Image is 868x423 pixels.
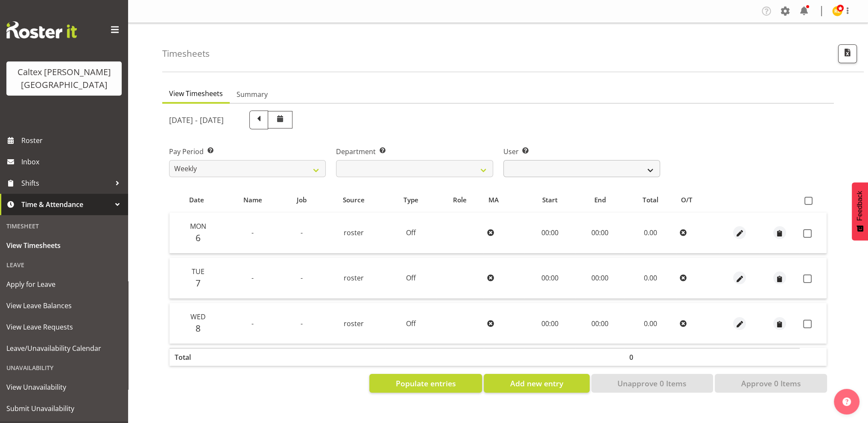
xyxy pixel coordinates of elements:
td: Off [386,303,436,344]
span: Summary [237,89,268,99]
button: Approve 0 Items [715,374,827,393]
button: Populate entries [369,374,482,393]
span: View Timesheets [169,88,223,99]
span: Source [343,195,365,205]
label: Pay Period [169,146,326,157]
span: roster [344,319,364,328]
a: Submit Unavailability [2,398,126,419]
img: Rosterit website logo [6,21,77,38]
span: - [251,319,254,328]
span: roster [344,273,364,283]
td: 0.00 [624,303,676,344]
span: - [251,228,254,237]
span: Name [243,195,262,205]
span: Role [453,195,467,205]
td: Off [386,258,436,299]
a: View Timesheets [2,235,126,256]
a: Leave/Unavailability Calendar [2,338,126,359]
span: Tue [192,267,205,276]
span: Date [189,195,204,205]
span: Unapprove 0 Items [617,378,687,389]
span: - [301,273,303,283]
button: Add new entry [484,374,589,393]
td: 0.00 [624,258,676,299]
button: Unapprove 0 Items [591,374,713,393]
span: Shifts [21,177,111,190]
span: - [301,228,303,237]
span: Job [297,195,307,205]
div: Unavailability [2,359,126,376]
button: Feedback - Show survey [852,182,868,240]
td: 00:00 [576,213,624,254]
td: 00:00 [576,303,624,344]
span: Approve 0 Items [741,378,801,389]
span: O/T [681,195,693,205]
label: Department [336,146,493,157]
h5: [DATE] - [DATE] [169,115,224,125]
img: help-xxl-2.png [842,397,851,406]
span: End [594,195,605,205]
span: Apply for Leave [6,278,122,291]
span: Total [642,195,658,205]
td: 00:00 [524,258,576,299]
h4: Timesheets [162,49,210,58]
span: View Unavailability [6,381,122,394]
div: Timesheet [2,217,126,235]
span: View Timesheets [6,239,122,252]
a: View Leave Balances [2,295,126,316]
span: Add new entry [510,378,563,389]
div: Leave [2,256,126,274]
td: 0.00 [624,213,676,254]
span: Wed [190,312,206,321]
span: View Leave Requests [6,321,122,333]
td: 00:00 [576,258,624,299]
span: MA [488,195,499,205]
a: Apply for Leave [2,274,126,295]
th: Total [170,348,223,366]
span: 7 [196,277,201,289]
span: Feedback [856,191,864,221]
button: Export CSV [838,44,857,63]
span: - [251,273,254,283]
span: Leave/Unavailability Calendar [6,342,122,355]
label: User [503,146,660,157]
span: View Leave Balances [6,299,122,312]
th: 0 [624,348,676,366]
td: 00:00 [524,303,576,344]
span: Submit Unavailability [6,402,122,415]
a: View Unavailability [2,376,126,398]
span: 8 [196,322,201,334]
div: Caltex [PERSON_NAME][GEOGRAPHIC_DATA] [15,66,113,91]
span: Roster [21,134,124,147]
span: Populate entries [396,378,456,389]
span: - [301,319,303,328]
span: 6 [196,232,201,244]
span: roster [344,228,364,237]
a: View Leave Requests [2,316,126,338]
span: Start [542,195,558,205]
span: Time & Attendance [21,198,111,211]
span: Mon [190,222,206,231]
span: Inbox [21,155,124,168]
td: Off [386,213,436,254]
img: reece-lewis10949.jpg [832,6,842,16]
td: 00:00 [524,213,576,254]
span: Type [403,195,418,205]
